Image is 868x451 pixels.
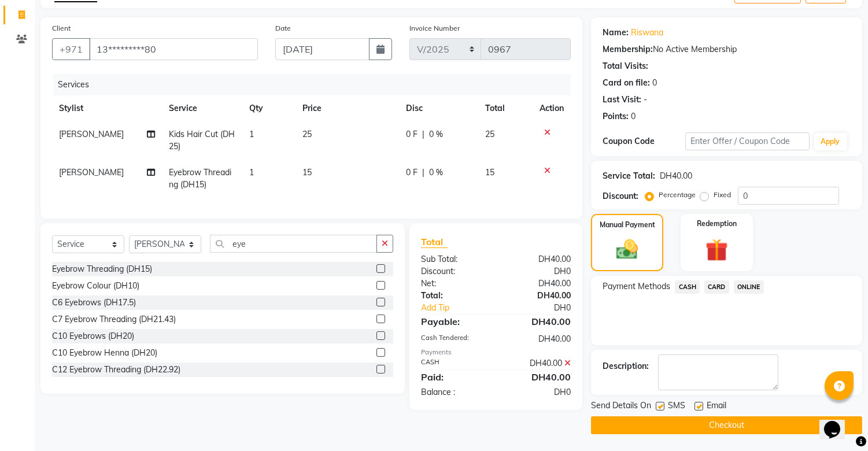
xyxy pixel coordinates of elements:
[631,110,636,123] div: 0
[814,133,847,150] button: Apply
[603,43,851,56] div: No Active Membership
[422,167,424,179] span: |
[429,128,443,141] span: 0 %
[496,290,580,302] div: DH40.00
[496,315,580,328] div: DH40.00
[685,132,809,150] input: Enter Offer / Coupon Code
[429,167,443,179] span: 0 %
[707,400,726,414] span: Email
[412,315,496,328] div: Payable:
[242,95,296,121] th: Qty
[819,405,856,439] iframe: chat widget
[603,94,641,106] div: Last Visit:
[603,110,629,123] div: Points:
[603,360,649,372] div: Description:
[412,302,510,314] a: Add Tip
[169,167,232,190] span: Eyebrow Threading (DH15)
[496,386,580,398] div: DH0
[412,278,496,290] div: Net:
[496,333,580,345] div: DH40.00
[169,129,235,151] span: Kids Hair Cut (DH25)
[412,333,496,345] div: Cash Tendered:
[496,253,580,265] div: DH40.00
[52,263,152,275] div: Eyebrow Threading (DH15)
[275,23,291,34] label: Date
[52,313,176,326] div: C7 Eyebrow Threading (DH21.43)
[697,219,737,229] label: Redemption
[406,167,418,179] span: 0 F
[412,357,496,369] div: CASH
[52,95,162,121] th: Stylist
[479,95,533,121] th: Total
[422,128,424,141] span: |
[496,278,580,290] div: DH40.00
[714,190,731,200] label: Fixed
[421,348,571,357] div: Payments
[591,416,862,434] button: Checkout
[52,297,136,309] div: C6 Eyebrows (DH17.5)
[591,400,651,414] span: Send Details On
[52,364,180,376] div: C12 Eyebrow Threading (DH22.92)
[412,386,496,398] div: Balance :
[603,77,650,89] div: Card on file:
[52,23,71,34] label: Client
[496,370,580,384] div: DH40.00
[631,27,663,39] a: Riswana
[409,23,460,34] label: Invoice Number
[496,265,580,278] div: DH0
[52,280,139,292] div: Eyebrow Colour (DH10)
[533,95,571,121] th: Action
[412,290,496,302] div: Total:
[704,280,729,294] span: CARD
[603,135,685,147] div: Coupon Code
[603,170,655,182] div: Service Total:
[603,60,648,72] div: Total Visits:
[89,38,258,60] input: Search by Name/Mobile/Email/Code
[302,167,312,178] span: 15
[652,77,657,89] div: 0
[59,167,124,178] span: [PERSON_NAME]
[249,167,254,178] span: 1
[644,94,647,106] div: -
[210,235,377,253] input: Search or Scan
[675,280,700,294] span: CASH
[296,95,399,121] th: Price
[412,370,496,384] div: Paid:
[603,43,653,56] div: Membership:
[659,190,696,200] label: Percentage
[302,129,312,139] span: 25
[603,280,670,293] span: Payment Methods
[52,38,90,60] button: +971
[59,129,124,139] span: [PERSON_NAME]
[610,237,644,262] img: _cash.svg
[52,347,157,359] div: C10 Eyebrow Henna (DH20)
[600,220,655,230] label: Manual Payment
[486,129,495,139] span: 25
[699,236,735,264] img: _gift.svg
[496,357,580,369] div: DH40.00
[603,27,629,39] div: Name:
[412,253,496,265] div: Sub Total:
[162,95,243,121] th: Service
[412,265,496,278] div: Discount:
[249,129,254,139] span: 1
[399,95,478,121] th: Disc
[510,302,580,314] div: DH0
[406,128,418,141] span: 0 F
[734,280,764,294] span: ONLINE
[52,330,134,342] div: C10 Eyebrows (DH20)
[53,74,579,95] div: Services
[421,236,448,248] span: Total
[668,400,685,414] span: SMS
[486,167,495,178] span: 15
[603,190,638,202] div: Discount:
[660,170,692,182] div: DH40.00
